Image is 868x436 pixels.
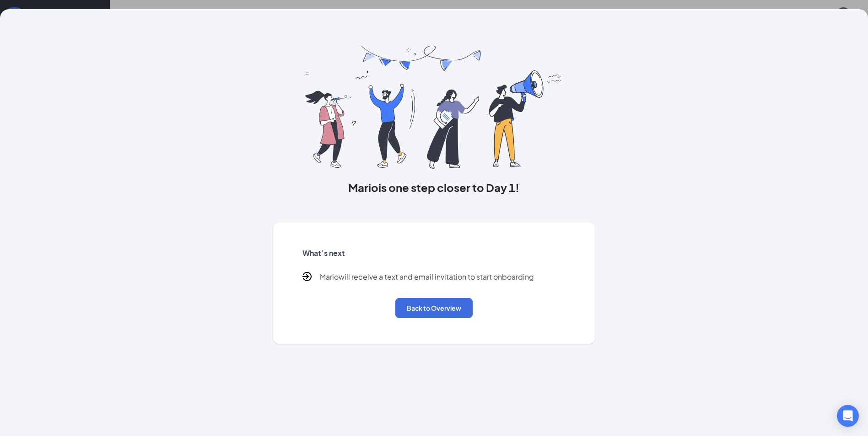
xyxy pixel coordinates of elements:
[837,405,859,427] div: Open Intercom Messenger
[395,298,473,318] button: Back to Overview
[305,46,563,169] img: you are all set
[302,248,566,258] h5: What’s next
[273,180,595,195] h3: Mario is one step closer to Day 1!
[320,272,534,283] p: Mario will receive a text and email invitation to start onboarding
